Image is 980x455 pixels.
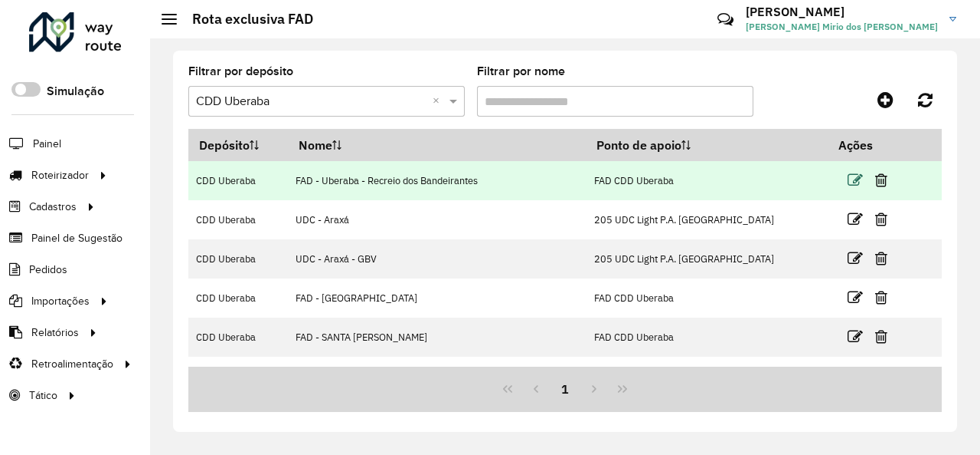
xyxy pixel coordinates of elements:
label: Simulação [47,82,104,101]
td: 205 UDC Light P.A. [GEOGRAPHIC_DATA] [586,239,828,279]
a: Contato Rápido [709,3,742,36]
td: FAD - [GEOGRAPHIC_DATA] [288,279,586,318]
td: 205 UDC Light P.A. [GEOGRAPHIC_DATA] [586,200,828,239]
td: CDD Uberaba [188,318,288,357]
a: Excluir [875,326,887,347]
a: Editar [848,365,863,386]
a: Editar [848,170,863,190]
td: FAD - CONCEIÇÃO DE ALAGOAS [288,357,586,396]
td: CDD Uberaba [188,279,288,318]
th: Depósito [188,129,288,161]
span: Retroalimentação [31,356,113,372]
span: Clear all [433,92,446,110]
a: Excluir [875,209,887,229]
a: Editar [848,287,863,308]
a: Excluir [875,248,887,269]
td: CDD Uberaba [188,200,288,239]
a: Excluir [875,365,887,386]
a: Excluir [875,170,887,190]
th: Ponto de apoio [586,129,828,161]
span: Importações [31,293,90,309]
span: [PERSON_NAME] Mirio dos [PERSON_NAME] [746,20,938,34]
label: Filtrar por depósito [188,62,293,81]
button: 1 [550,374,580,404]
td: FAD - SANTA [PERSON_NAME] [288,318,586,357]
a: Editar [848,209,863,229]
td: FAD - Uberaba - Recreio dos Bandeirantes [288,161,586,200]
td: UDC - Araxá - GBV [288,239,586,279]
td: CDD Uberaba [188,161,288,200]
span: Tático [29,387,57,404]
a: Editar [848,248,863,269]
span: Painel [33,136,61,152]
td: FAD CDD Uberaba [586,161,828,200]
td: FAD CDD Uberaba [586,318,828,357]
span: Roteirizador [31,167,89,183]
span: Pedidos [29,262,67,278]
td: FAD CDD Uberaba [586,357,828,396]
label: Filtrar por nome [477,62,565,81]
a: Excluir [875,287,887,308]
span: Painel de Sugestão [31,230,122,246]
td: UDC - Araxá [288,200,586,239]
span: Relatórios [31,325,79,341]
td: CDD Uberaba [188,357,288,396]
td: FAD CDD Uberaba [586,279,828,318]
td: CDD Uberaba [188,239,288,279]
h2: Rota exclusiva FAD [177,11,313,28]
span: Cadastros [29,199,77,215]
th: Nome [288,129,586,161]
a: Editar [848,326,863,347]
h3: [PERSON_NAME] [746,5,938,19]
th: Ações [828,129,920,161]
